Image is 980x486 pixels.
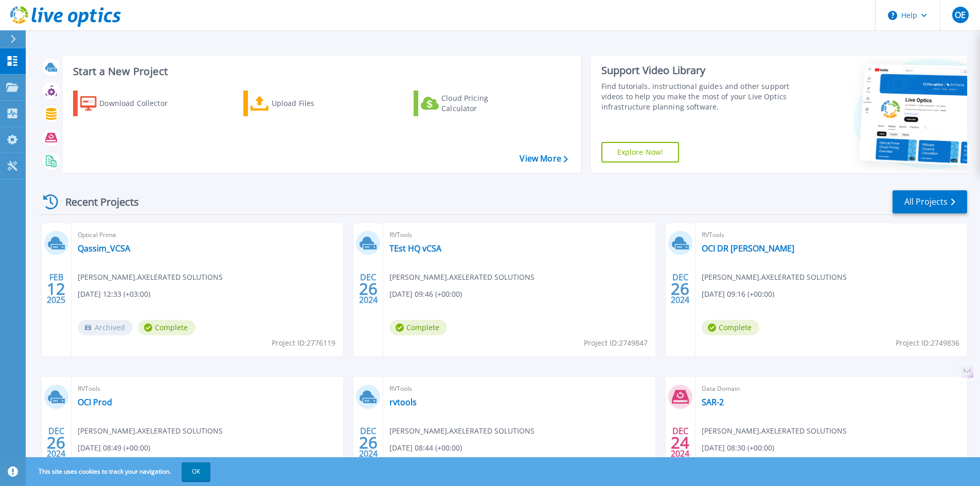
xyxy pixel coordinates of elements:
[40,189,153,214] div: Recent Projects
[243,91,358,116] a: Upload Files
[46,270,66,308] div: FEB 2025
[272,93,354,114] div: Upload Files
[671,438,689,447] span: 24
[955,11,966,19] span: OE
[671,284,689,293] span: 26
[99,93,182,114] div: Download Collector
[702,289,774,300] span: [DATE] 09:16 (+00:00)
[78,320,133,335] span: Archived
[78,383,337,394] span: RVTools
[359,270,378,308] div: DEC 2024
[601,64,793,77] div: Support Video Library
[28,462,210,481] span: This site uses cookies to track your navigation.
[520,154,567,164] a: View More
[359,438,378,447] span: 26
[359,284,378,293] span: 26
[389,272,534,283] span: [PERSON_NAME] , AXELERATED SOLUTIONS
[896,337,959,349] span: Project ID: 2749836
[138,320,195,335] span: Complete
[601,142,680,163] a: Explore Now!
[47,438,65,447] span: 26
[893,190,967,213] a: All Projects
[702,243,794,254] a: OCI DR [PERSON_NAME]
[78,425,223,437] span: [PERSON_NAME] , AXELERATED SOLUTIONS
[389,320,447,335] span: Complete
[73,66,567,77] h3: Start a New Project
[182,462,210,481] button: OK
[78,229,337,241] span: Optical Prime
[78,442,150,454] span: [DATE] 08:49 (+00:00)
[78,272,223,283] span: [PERSON_NAME] , AXELERATED SOLUTIONS
[702,383,961,394] span: Data Domain
[389,442,462,454] span: [DATE] 08:44 (+00:00)
[389,229,649,241] span: RVTools
[702,272,847,283] span: [PERSON_NAME] , AXELERATED SOLUTIONS
[584,337,648,349] span: Project ID: 2749847
[601,81,793,112] div: Find tutorials, instructional guides and other support videos to help you make the most of your L...
[389,289,462,300] span: [DATE] 09:46 (+00:00)
[670,424,690,461] div: DEC 2024
[702,425,847,437] span: [PERSON_NAME] , AXELERATED SOLUTIONS
[702,397,724,407] a: SAR-2
[78,289,150,300] span: [DATE] 12:33 (+03:00)
[389,397,417,407] a: rvtools
[46,424,66,461] div: DEC 2024
[272,337,335,349] span: Project ID: 2776119
[73,91,188,116] a: Download Collector
[389,383,649,394] span: RVTools
[670,270,690,308] div: DEC 2024
[702,320,759,335] span: Complete
[389,425,534,437] span: [PERSON_NAME] , AXELERATED SOLUTIONS
[414,91,528,116] a: Cloud Pricing Calculator
[702,229,961,241] span: RVTools
[78,243,130,254] a: Qassim_VCSA
[47,284,65,293] span: 12
[702,442,774,454] span: [DATE] 08:30 (+00:00)
[78,397,112,407] a: OCI Prod
[359,424,378,461] div: DEC 2024
[441,93,524,114] div: Cloud Pricing Calculator
[389,243,441,254] a: TEst HQ vCSA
